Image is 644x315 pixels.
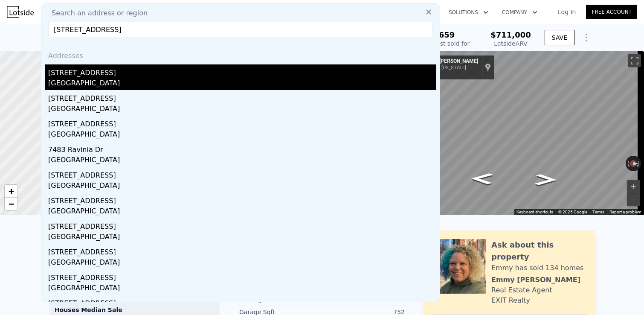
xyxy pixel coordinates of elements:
div: [STREET_ADDRESS] [48,269,436,283]
button: Solutions [442,5,495,20]
a: Report a problem [609,210,641,214]
div: EXIT Realty [491,295,530,306]
div: [STREET_ADDRESS] [48,192,436,206]
button: Rotate clockwise [637,156,641,171]
button: Zoom out [627,193,640,206]
a: Show location on map [485,63,491,72]
img: Lotside [7,6,34,18]
button: Toggle fullscreen view [628,54,641,67]
div: [GEOGRAPHIC_DATA] [48,104,436,116]
div: Emmy has sold 134 homes [491,263,583,273]
div: Map [390,51,644,215]
span: + [9,186,14,196]
div: Emmy [PERSON_NAME] [491,275,580,285]
div: [GEOGRAPHIC_DATA] [48,206,436,218]
div: Ask about this property [491,239,586,263]
div: [STREET_ADDRESS] [48,218,436,232]
button: SAVE [545,30,574,45]
div: [GEOGRAPHIC_DATA] [48,257,436,269]
div: [STREET_ADDRESS] [48,116,436,129]
input: Enter an address, city, region, neighborhood or zip code [48,22,433,37]
div: [STREET_ADDRESS] [48,295,436,309]
div: Real Estate Agent [491,285,552,295]
a: Zoom in [5,185,17,198]
div: Addresses [45,44,436,64]
div: Houses Median Sale [55,306,214,314]
button: Rotate counterclockwise [626,156,630,171]
path: Go North, Haas Rd [461,170,502,187]
a: Terms (opens in new tab) [592,210,604,214]
div: [STREET_ADDRESS] [48,64,436,78]
span: © 2025 Google [558,210,587,214]
path: Go South, Haas Rd [525,171,566,188]
button: Zoom in [627,180,640,193]
div: [STREET_ADDRESS] [48,244,436,257]
a: Log In [548,8,586,16]
button: Keyboard shortcuts [516,209,553,215]
span: − [9,198,14,209]
div: [GEOGRAPHIC_DATA] [48,129,436,141]
a: Zoom out [5,198,17,210]
button: Reset the view [625,160,641,167]
div: [STREET_ADDRESS] [48,167,436,181]
button: Show Options [578,29,595,46]
div: Lotside ARV [490,39,531,48]
div: [GEOGRAPHIC_DATA] [48,232,436,244]
span: $711,000 [490,30,531,39]
div: [GEOGRAPHIC_DATA] [48,78,436,90]
div: 7483 Ravinia Dr [48,141,436,155]
div: [GEOGRAPHIC_DATA] [48,155,436,167]
div: Street View [390,51,644,215]
span: Search an address or region [45,8,148,18]
div: [GEOGRAPHIC_DATA] [48,181,436,192]
div: [STREET_ADDRESS] [48,90,436,104]
div: [GEOGRAPHIC_DATA] [48,283,436,295]
button: Company [495,5,544,20]
a: Free Account [586,5,637,19]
